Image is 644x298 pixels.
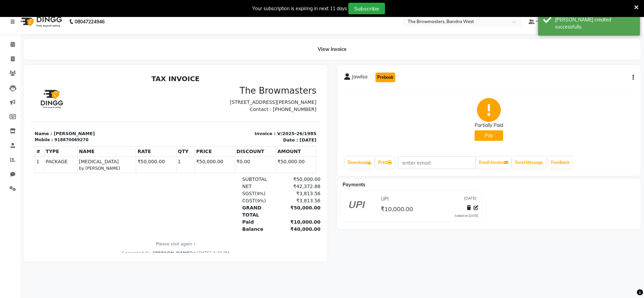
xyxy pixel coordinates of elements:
h3: The Browmasters [149,14,286,24]
div: View Invoice [24,39,641,60]
p: [STREET_ADDRESS][PERSON_NAME] [149,27,286,34]
th: AMOUNT [245,74,286,85]
span: CGST [212,126,225,131]
td: 1 [146,85,164,101]
input: enter email [398,156,476,169]
th: DISCOUNT [204,74,245,85]
div: ₹3,813.56 [249,118,290,125]
button: Send Message [512,157,546,168]
div: Mobile : [4,65,22,71]
button: Prebook [375,73,395,82]
td: ₹50,000.00 [106,85,146,101]
div: Paid [208,147,249,154]
div: ₹42,372.88 [249,111,290,118]
th: NAME [47,74,106,85]
b: 08047224946 [75,12,105,31]
div: ( ) [208,118,249,125]
th: RATE [106,74,146,85]
span: [PERSON_NAME] [123,179,161,184]
td: PACKAGE [14,85,47,101]
div: Partially Paid [475,122,503,129]
span: [DATE] [464,195,477,203]
h2: TAX INVOICE [4,3,286,11]
th: PRICE [164,74,204,85]
div: ₹40,000.00 [249,154,290,161]
div: Added on [DATE] [455,213,478,218]
td: ₹0.00 [204,85,245,101]
div: Generated By : at [DATE] 7:20 PM [4,178,286,184]
div: ₹10,000.00 [249,147,290,154]
button: Email Invoice [476,157,511,168]
div: Bill created successfully. [555,16,635,31]
div: SUBTOTAL [208,104,249,111]
img: logo [17,12,64,31]
p: Invoice : V/2025-26/1985 [149,58,286,65]
th: QTY [146,74,164,85]
th: # [4,74,14,85]
div: ( ) [208,125,249,132]
th: TYPE [14,74,47,85]
div: 918870069270 [24,65,58,71]
div: ₹50,000.00 [249,132,290,147]
span: UPI [381,195,389,203]
span: ₹10,000.00 [381,205,413,215]
p: Name : [PERSON_NAME] [4,58,141,65]
td: ₹50,000.00 [164,85,204,101]
div: Your subscription is expiring in next 11 days [252,5,347,12]
td: ₹50,000.00 [245,85,286,101]
a: Download [345,157,374,168]
small: by [PERSON_NAME] [49,93,104,99]
div: GRAND TOTAL [208,132,249,147]
span: Payments [343,182,365,188]
div: NET [208,111,249,118]
span: 9% [226,126,234,131]
span: 9% [226,119,233,124]
div: ₹50,000.00 [249,104,290,111]
span: Jawilsa [352,73,367,83]
div: Balance [208,154,249,161]
button: Pay [475,130,503,141]
button: Subscribe [348,3,385,14]
span: [MEDICAL_DATA] [49,86,104,93]
p: Date : [DATE] [149,65,286,72]
p: Please visit again ! [4,169,286,175]
a: Feedback [548,157,572,168]
span: SGST [212,119,224,124]
a: Print [375,157,394,168]
p: Contact : [PHONE_NUMBER] [149,34,286,41]
td: 1 [4,85,14,101]
div: ₹3,813.56 [249,125,290,132]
